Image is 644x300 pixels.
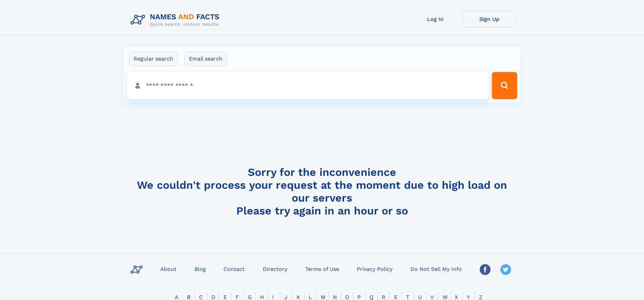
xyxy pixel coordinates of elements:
label: Regular search [129,52,177,66]
img: Facebook [480,264,491,275]
a: Directory [260,264,290,274]
a: Terms of Use [303,264,342,274]
a: Blog [192,264,209,274]
a: Log In [408,11,462,27]
img: Twitter [500,264,511,275]
a: Privacy Policy [354,264,395,274]
input: search input [127,72,489,99]
img: Logo Names and Facts [128,11,225,29]
a: Do Not Sell My Info [408,264,464,274]
button: Search Button [492,72,517,99]
h4: Sorry for the inconvenience We couldn't process your request at the moment due to high load on ou... [128,166,517,217]
a: About [158,264,179,274]
a: Contact [221,264,247,274]
a: Sign Up [462,11,517,27]
label: Email search [185,52,227,66]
